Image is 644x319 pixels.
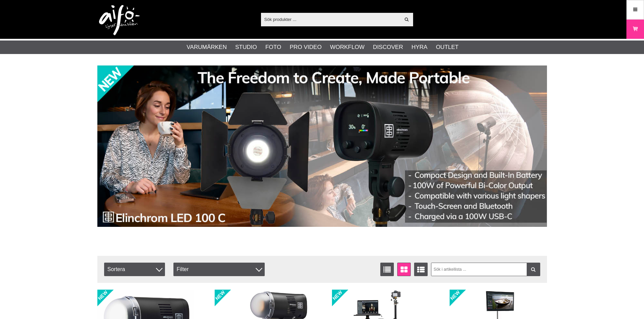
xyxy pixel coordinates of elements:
[265,43,281,52] a: Foto
[290,43,321,52] a: Pro Video
[104,263,165,276] span: Sortera
[235,43,257,52] a: Studio
[411,43,427,52] a: Hyra
[330,43,364,52] a: Workflow
[397,263,411,276] a: Fönstervisning
[173,263,265,276] div: Filter
[527,263,540,276] a: Filtrera
[97,65,547,227] img: Annons:002 banner-elin-led100c11390x.jpg
[414,263,428,276] a: Utökad listvisning
[373,43,403,52] a: Discover
[436,43,458,52] a: Outlet
[431,263,540,276] input: Sök i artikellista ...
[380,263,394,276] a: Listvisning
[261,14,401,24] input: Sök produkter ...
[187,43,227,52] a: Varumärken
[99,5,140,35] img: logo.png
